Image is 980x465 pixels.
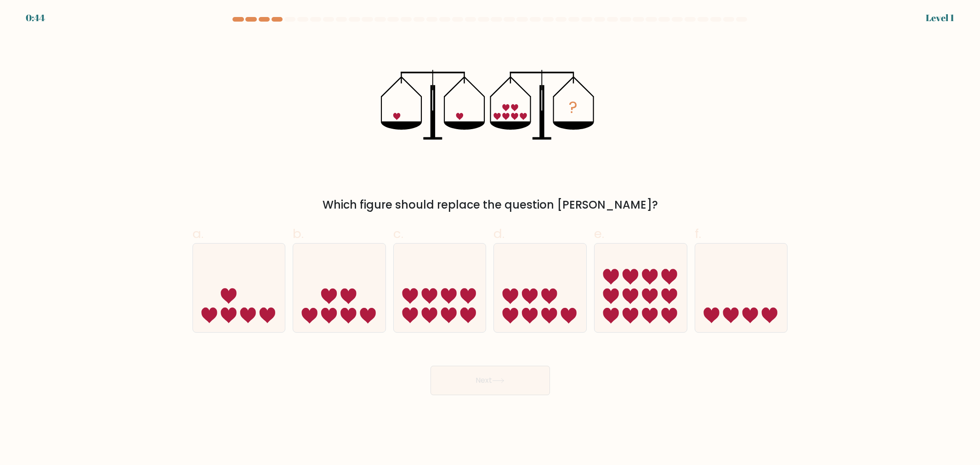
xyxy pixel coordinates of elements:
button: Next [431,366,550,395]
div: Level 1 [926,11,954,25]
span: a. [193,225,204,243]
div: 0:44 [26,11,45,25]
tspan: ? [569,96,578,119]
span: c. [393,225,403,243]
span: d. [493,225,504,243]
span: f. [695,225,701,243]
div: Which figure should replace the question [PERSON_NAME]? [198,197,782,213]
span: e. [594,225,604,243]
span: b. [293,225,304,243]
